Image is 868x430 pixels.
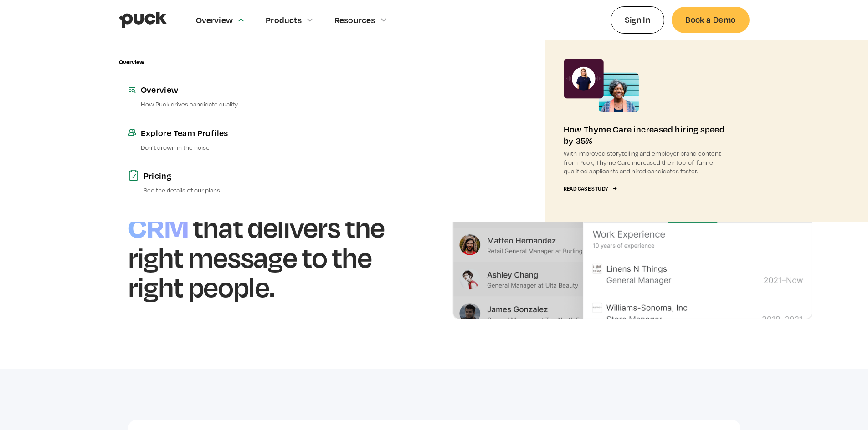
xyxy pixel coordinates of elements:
div: Pricing [144,170,314,181]
a: OverviewHow Puck drives candidate quality [119,75,323,117]
div: Explore Team Profiles [141,127,314,138]
div: Overview [141,84,314,95]
p: With improved storytelling and employer brand content from Puck, Thyme Care increased their top-o... [564,149,731,175]
a: Book a Demo [672,7,749,33]
div: How Thyme Care increased hiring speed by 35% [564,123,731,146]
a: Sign In [611,6,665,33]
a: PricingSee the details of our plans [119,161,323,203]
div: Overview [119,59,144,66]
div: Read Case Study [564,186,608,192]
div: Overview [196,15,233,25]
a: How Thyme Care increased hiring speed by 35%With improved storytelling and employer brand content... [545,40,750,222]
h1: that delivers the right message to the right people. [128,210,385,304]
div: Resources [334,15,375,25]
p: How Puck drives candidate quality [141,100,314,108]
p: See the details of our plans [144,186,314,194]
a: Explore Team ProfilesDon’t drown in the noise [119,118,323,161]
p: Don’t drown in the noise [141,143,314,152]
div: Products [266,15,302,25]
